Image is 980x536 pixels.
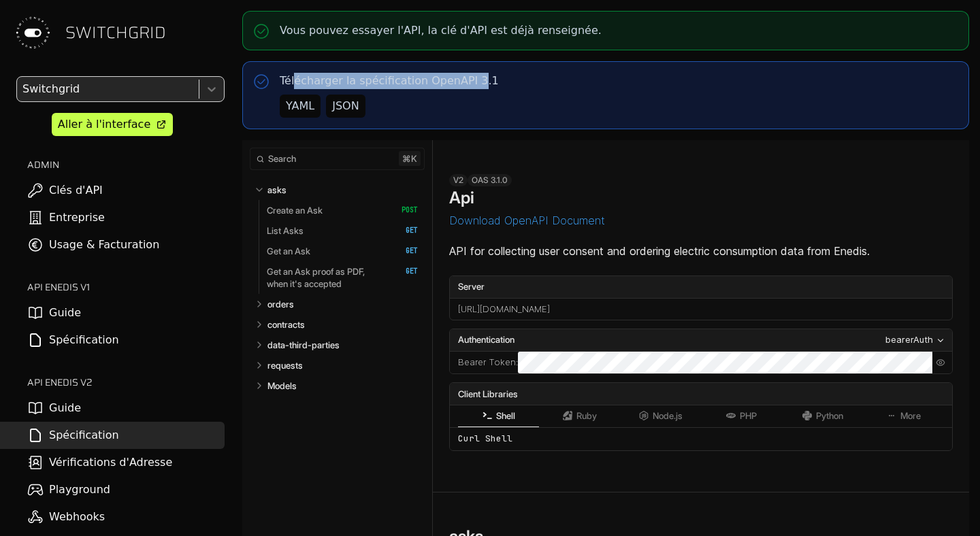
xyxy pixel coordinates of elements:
p: orders [267,298,294,310]
div: v2 [449,174,468,186]
span: GET [391,226,418,235]
button: bearerAuth [881,333,949,348]
p: Vous pouvez essayer l'API, la clé d'API est déjà renseignée. [280,22,602,39]
p: Create an Ask [267,204,323,216]
span: Authentication [458,333,514,347]
a: data-third-parties [267,335,419,355]
p: Get an Ask [267,245,310,257]
label: Server [450,276,952,298]
p: asks [267,184,287,196]
div: Aller à l'interface [58,116,150,133]
kbd: ⌘ k [399,151,421,166]
img: Switchgrid Logo [11,11,54,54]
a: asks [267,180,419,200]
h2: ADMIN [27,158,225,171]
div: bearerAuth [885,333,933,347]
div: Curl Shell [450,427,952,450]
a: Get an Ask GET [267,241,418,261]
div: JSON [332,98,359,114]
a: requests [267,355,419,375]
a: Models [267,375,419,396]
button: Download OpenAPI Document [449,214,605,227]
p: Models [267,380,297,392]
a: contracts [267,314,419,335]
p: requests [267,359,303,371]
span: GET [391,246,418,256]
span: Shell [496,411,515,421]
span: Search [268,154,296,164]
p: contracts [267,318,305,331]
a: List Asks GET [267,220,418,241]
div: Client Libraries [450,383,952,405]
a: orders [267,294,419,314]
div: OAS 3.1.0 [468,174,512,186]
span: PHP [740,411,757,421]
button: YAML [280,95,321,118]
a: Create an Ask POST [267,200,418,220]
p: data-third-parties [267,339,340,351]
span: GET [391,267,418,276]
span: Node.js [653,411,683,421]
p: Télécharger la spécification OpenAPI 3.1 [280,73,499,89]
h1: Api [449,188,474,207]
div: [URL][DOMAIN_NAME] [450,299,952,320]
span: POST [391,205,418,215]
h2: API ENEDIS v2 [27,375,225,389]
div: YAML [286,98,314,114]
button: JSON [326,95,365,118]
div: : [450,352,518,373]
span: SWITCHGRID [65,22,166,44]
h2: API ENEDIS v1 [27,280,225,294]
p: API for collecting user consent and ordering electric consumption data from Enedis. [449,243,953,259]
p: List Asks [267,224,304,237]
span: Ruby [576,411,597,421]
a: Get an Ask proof as PDF, when it's accepted GET [267,261,418,294]
p: Get an Ask proof as PDF, when it's accepted [267,265,387,290]
span: Python [816,411,843,421]
label: Bearer Token [458,356,516,369]
a: Aller à l'interface [52,113,173,136]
